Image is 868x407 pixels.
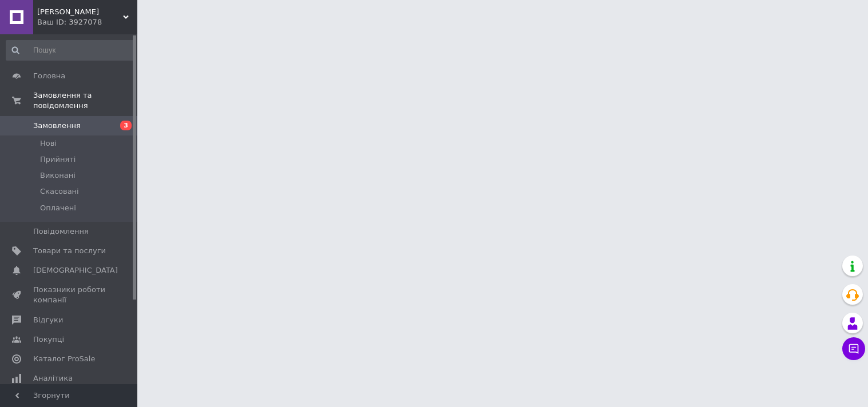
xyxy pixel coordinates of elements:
span: Каталог ProSale [33,354,95,364]
span: Аналітика [33,373,73,384]
span: Нові [40,138,57,149]
span: Замовлення та повідомлення [33,90,137,111]
span: Товари та послуги [33,246,106,256]
span: Виконані [40,170,76,181]
span: Покупці [33,334,64,345]
span: Відгуки [33,315,63,325]
span: Головна [33,71,65,81]
button: Чат з покупцем [842,337,865,360]
span: Оплачені [40,203,76,213]
span: Dannemi [37,7,123,17]
span: Показники роботи компанії [33,285,106,305]
span: Замовлення [33,121,81,131]
span: 3 [120,121,132,130]
span: Повідомлення [33,226,89,237]
span: Прийняті [40,154,76,165]
div: Ваш ID: 3927078 [37,17,137,27]
span: Скасовані [40,186,79,197]
span: [DEMOGRAPHIC_DATA] [33,265,118,276]
input: Пошук [6,40,135,61]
